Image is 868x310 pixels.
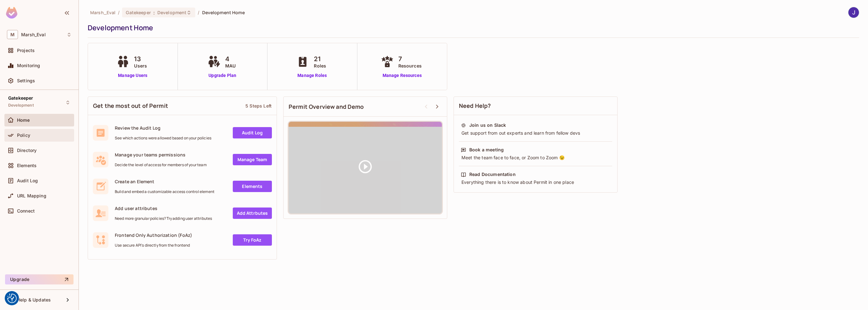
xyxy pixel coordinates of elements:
[17,148,37,153] span: Directory
[198,9,199,15] li: /
[90,9,115,15] span: the active workspace
[398,54,422,64] span: 7
[7,294,17,303] button: Consent Preferences
[461,155,610,161] div: Meet the team face to face, or Zoom to Zoom 😉
[17,193,46,198] span: URL Mapping
[134,54,147,64] span: 13
[245,103,272,109] div: 5 Steps Left
[233,234,272,246] a: Try FoAz
[202,9,245,15] span: Development Home
[289,103,364,111] span: Permit Overview and Demo
[459,102,491,110] span: Need Help?
[115,189,214,194] span: Build and embed a customizable access control element
[17,118,30,123] span: Home
[17,178,38,183] span: Audit Log
[17,133,30,138] span: Policy
[115,232,192,238] span: Frontend Only Authorization (FoAz)
[93,102,168,110] span: Get the most out of Permit
[379,72,425,79] a: Manage Resources
[314,54,326,64] span: 21
[233,208,272,219] a: Add Attrbutes
[126,9,150,15] span: Gatekeeper
[115,162,207,167] span: Decide the level of access for members of your team
[134,62,147,69] span: Users
[469,122,506,128] div: Join us on Slack
[7,294,17,303] img: Revisit consent button
[17,78,35,83] span: Settings
[848,7,859,18] img: John Kelly
[115,243,192,248] span: Use secure API's directly from the frontend
[469,147,504,153] div: Book a meeting
[115,216,212,221] span: Need more granular policies? Try adding user attributes
[469,171,516,178] div: Read Documentation
[17,48,35,53] span: Projects
[233,154,272,165] a: Manage Team
[17,297,51,302] span: Help & Updates
[8,96,33,101] span: Gatekeeper
[233,127,272,138] a: Audit Log
[314,62,326,69] span: Roles
[398,62,422,69] span: Resources
[461,179,610,185] div: Everything there is to know about Permit in one place
[115,205,212,211] span: Add user attributes
[225,54,236,64] span: 4
[115,178,214,184] span: Create an Element
[153,10,155,15] span: :
[6,7,17,19] img: SReyMgAAAABJRU5ErkJggg==
[7,30,18,39] span: M
[17,63,40,68] span: Monitoring
[88,23,856,32] div: Development Home
[115,136,211,141] span: See which actions were allowed based on your policies
[206,72,239,79] a: Upgrade Plan
[115,72,150,79] a: Manage Users
[17,208,35,213] span: Connect
[5,274,73,284] button: Upgrade
[225,62,236,69] span: MAU
[21,32,46,37] span: Workspace: Marsh_Eval
[115,152,207,158] span: Manage your teams permissions
[8,103,34,108] span: Development
[295,72,329,79] a: Manage Roles
[115,125,211,131] span: Review the Audit Log
[17,163,37,168] span: Elements
[233,181,272,192] a: Elements
[461,130,610,136] div: Get support from out experts and learn from fellow devs
[118,9,120,15] li: /
[157,9,186,15] span: Development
